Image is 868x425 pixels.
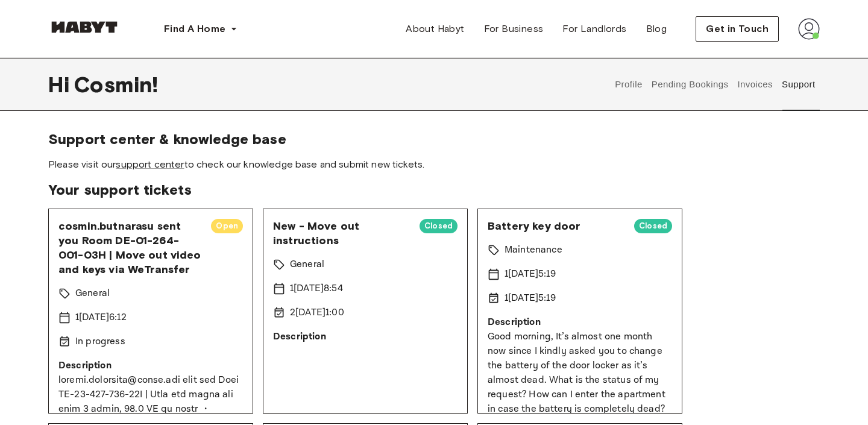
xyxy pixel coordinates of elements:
span: Battery key door [488,219,624,233]
p: 1[DATE]6:12 [75,310,127,325]
span: For Business [484,22,544,36]
p: General [290,257,324,272]
button: Find A Home [154,17,247,41]
span: cosmin.butnarasu sent you Room DE-01-264-001-03H | Move out video and keys via WeTransfer [58,219,201,277]
span: About Habyt [406,22,464,36]
p: 1[DATE]8:54 [290,282,343,296]
img: Habyt [48,21,121,33]
p: Maintenance [505,243,562,257]
button: Profile [614,58,644,111]
a: Blog [637,17,677,41]
button: Invoices [736,58,774,111]
p: General [75,286,110,301]
a: For Landlords [553,17,636,41]
div: user profile tabs [611,58,820,111]
a: support center [116,159,184,170]
button: Support [780,58,817,111]
span: Closed [420,220,458,232]
span: Support center & knowledge base [48,130,820,148]
button: Get in Touch [696,16,779,42]
span: New - Move out instructions [273,219,410,248]
span: Please visit our to check our knowledge base and submit new tickets. [48,158,820,171]
span: Closed [634,220,672,232]
p: Description [488,315,672,330]
span: Hi [48,72,74,97]
span: Blog [646,22,667,36]
a: About Habyt [396,17,474,41]
span: For Landlords [562,22,626,36]
p: 1[DATE]5:19 [505,291,556,306]
img: avatar [798,18,820,40]
span: Open [211,220,243,232]
span: Cosmin ! [74,72,158,97]
a: For Business [474,17,553,41]
p: Description [273,330,458,344]
span: Get in Touch [706,22,769,36]
span: Your support tickets [48,181,820,199]
p: In progress [75,335,125,349]
p: 1[DATE]5:19 [505,267,556,282]
p: Description [58,359,243,373]
p: 2[DATE]1:00 [290,306,344,320]
button: Pending Bookings [650,58,730,111]
span: Find A Home [164,22,225,36]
